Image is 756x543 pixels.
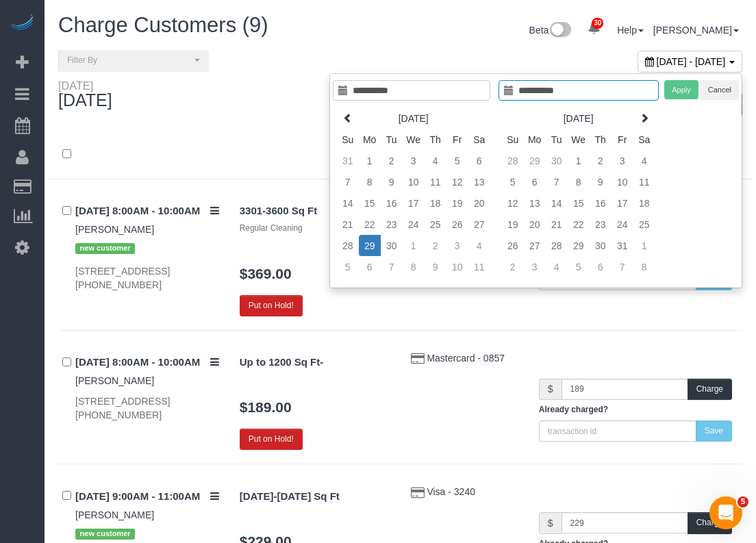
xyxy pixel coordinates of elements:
td: 14 [546,192,568,214]
td: 28 [546,235,568,256]
a: [PERSON_NAME] [75,509,154,520]
th: [DATE] [524,108,633,129]
td: 20 [468,192,490,214]
a: 30 [581,14,607,44]
td: 22 [359,214,381,235]
span: Charge Customers (9) [58,13,268,37]
td: 8 [633,256,655,277]
td: 1 [403,235,425,256]
iframe: Intercom live chat [709,496,742,529]
td: 5 [502,171,524,192]
td: 30 [590,235,612,256]
th: Th [590,129,612,150]
span: new customer [75,243,135,254]
td: 9 [590,171,612,192]
td: 26 [502,235,524,256]
a: [PERSON_NAME] [653,25,739,36]
td: 3 [403,150,425,171]
th: We [403,129,425,150]
th: [DATE] [359,108,468,129]
td: 31 [612,235,633,256]
h4: [DATE] 8:00AM - 10:00AM [75,205,219,217]
a: $369.00 [240,266,292,281]
td: 3 [524,256,546,277]
input: transaction id [539,420,696,442]
img: Automaid Logo [8,14,36,33]
a: [PERSON_NAME] [75,375,154,386]
div: Tags [75,522,219,543]
h4: Up to 1200 Sq Ft- [240,357,390,368]
td: 29 [568,235,590,256]
td: 7 [337,171,359,192]
td: 15 [359,192,381,214]
a: Visa - 3240 [427,486,475,497]
td: 7 [381,256,403,277]
td: 29 [359,235,381,256]
th: Th [425,129,446,150]
span: [DATE] - [DATE] [657,56,726,67]
h4: [DATE] 8:00AM - 10:00AM [75,357,219,368]
th: Tu [381,129,403,150]
td: 4 [546,256,568,277]
td: 1 [359,150,381,171]
td: 13 [468,171,490,192]
td: 2 [590,150,612,171]
td: 23 [590,214,612,235]
a: Beta [529,25,572,36]
img: New interface [549,22,571,40]
td: 25 [633,214,655,235]
td: 18 [633,192,655,214]
td: 29 [524,150,546,171]
td: 10 [612,171,633,192]
td: 12 [446,171,468,192]
div: Tags [75,236,219,257]
td: 3 [612,150,633,171]
div: [STREET_ADDRESS] [PHONE_NUMBER] [75,394,219,422]
td: 21 [337,214,359,235]
a: Mastercard - 0857 [427,353,505,364]
td: 23 [381,214,403,235]
td: 16 [381,192,403,214]
td: 1 [633,235,655,256]
td: 7 [612,256,633,277]
span: $ [539,379,562,400]
a: Help [617,25,644,36]
td: 21 [546,214,568,235]
td: 13 [524,192,546,214]
td: 20 [524,214,546,235]
td: 31 [337,150,359,171]
div: [STREET_ADDRESS] [PHONE_NUMBER] [75,264,219,292]
button: Cancel [701,80,739,100]
a: $189.00 [240,399,292,415]
td: 19 [446,192,468,214]
th: Mo [359,129,381,150]
td: 28 [502,150,524,171]
td: 2 [502,256,524,277]
td: 28 [337,235,359,256]
td: 5 [568,256,590,277]
td: 2 [381,150,403,171]
td: 18 [425,192,446,214]
span: new customer [75,529,135,540]
td: 10 [446,256,468,277]
td: 12 [502,192,524,214]
button: Put on Hold! [240,429,303,450]
td: 27 [524,235,546,256]
td: 2 [425,235,446,256]
td: 1 [568,150,590,171]
div: [DATE] [58,80,126,110]
td: 9 [381,171,403,192]
th: Fr [446,129,468,150]
button: Filter By [58,50,209,71]
td: 5 [446,150,468,171]
td: 25 [425,214,446,235]
button: Charge [688,512,732,533]
button: Put on Hold! [240,295,303,316]
td: 7 [546,171,568,192]
td: 22 [568,214,590,235]
th: Su [337,129,359,150]
th: Fr [612,129,633,150]
td: 11 [468,256,490,277]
